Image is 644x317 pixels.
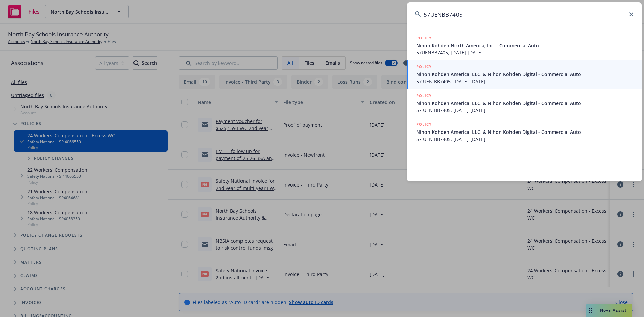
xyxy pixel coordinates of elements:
[416,100,634,107] span: Nihon Kohden America, LLC. & Nihon Kohden Digital - Commercial Auto
[416,35,432,41] h5: POLICY
[407,2,642,27] input: Search...
[416,63,432,70] h5: POLICY
[416,49,634,56] span: 57UENBB7405, [DATE]-[DATE]
[407,60,642,89] a: POLICYNihon Kohden America, LLC. & Nihon Kohden Digital - Commercial Auto57 UEN BB7405, [DATE]-[D...
[416,92,432,99] h5: POLICY
[407,89,642,117] a: POLICYNihon Kohden America, LLC. & Nihon Kohden Digital - Commercial Auto57 UEN BB7405, [DATE]-[D...
[416,136,634,143] span: 57 UEN BB7405, [DATE]-[DATE]
[407,117,642,146] a: POLICYNihon Kohden America, LLC. & Nihon Kohden Digital - Commercial Auto57 UEN BB7405, [DATE]-[D...
[416,78,634,85] span: 57 UEN BB7405, [DATE]-[DATE]
[416,128,634,136] span: Nihon Kohden America, LLC. & Nihon Kohden Digital - Commercial Auto
[416,107,634,114] span: 57 UEN BB7405, [DATE]-[DATE]
[416,71,634,78] span: Nihon Kohden America, LLC. & Nihon Kohden Digital - Commercial Auto
[416,121,432,128] h5: POLICY
[407,31,642,60] a: POLICYNihon Kohden North America, Inc. - Commercial Auto57UENBB7405, [DATE]-[DATE]
[416,42,634,49] span: Nihon Kohden North America, Inc. - Commercial Auto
